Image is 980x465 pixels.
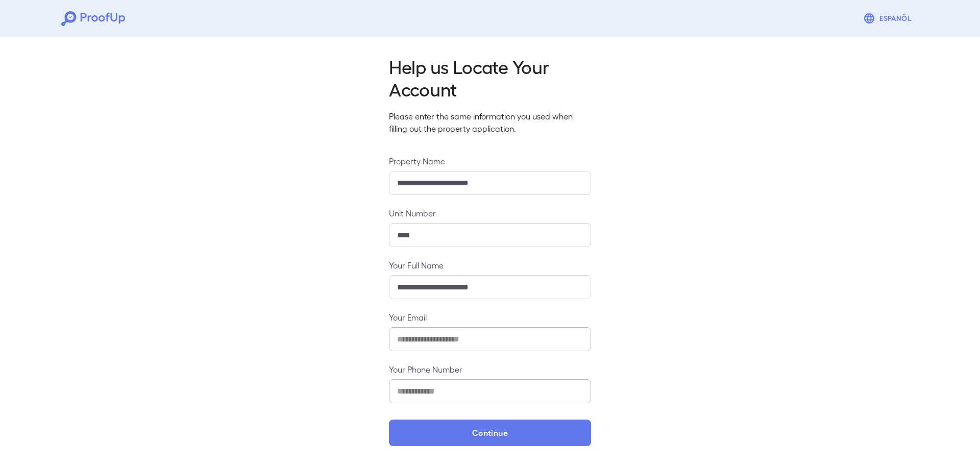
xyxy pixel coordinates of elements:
h2: Help us Locate Your Account [389,55,591,100]
label: Unit Number [389,207,591,219]
button: Espanõl [859,8,919,29]
p: Please enter the same information you used when filling out the property application. [389,110,591,135]
button: Continue [389,420,591,446]
label: Your Full Name [389,259,591,271]
label: Your Phone Number [389,363,591,375]
label: Your Email [389,311,591,323]
label: Property Name [389,155,591,167]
